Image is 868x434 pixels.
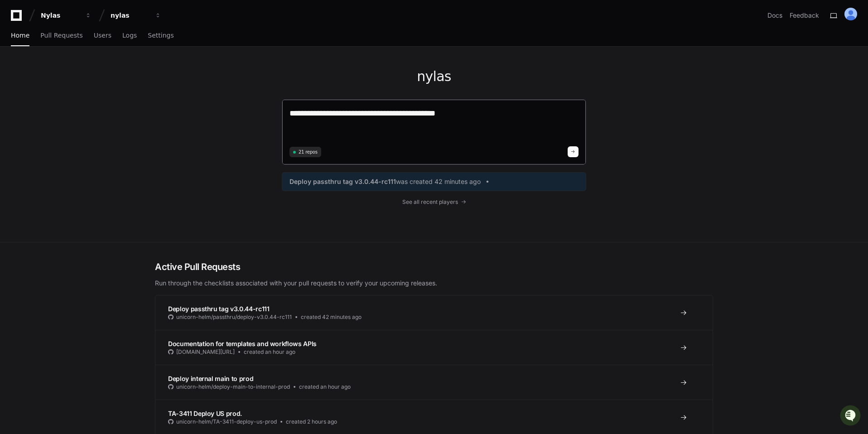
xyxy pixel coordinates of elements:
span: TA-3411 Deploy US prod. [168,410,242,417]
h1: nylas [282,68,586,85]
span: was created 42 minutes ago [396,177,481,186]
span: created an hour ago [299,383,351,391]
img: 1756235613930-3d25f9e4-fa56-45dd-b3ad-e072dfbd1548 [9,68,25,84]
a: Settings [148,25,174,46]
div: We're available if you need us! [31,77,115,84]
button: nylas [107,7,165,24]
a: Deploy internal main to produnicorn-helm/deploy-main-to-internal-prodcreated an hour ago [155,365,713,400]
p: Run through the checklists associated with your pull requests to verify your upcoming releases. [155,279,713,288]
span: Pull Requests [40,33,82,38]
div: nylas [111,11,149,20]
a: Powered byPylon [64,95,110,102]
span: Pylon [90,95,110,102]
span: [DOMAIN_NAME][URL] [176,348,235,356]
div: Nylas [41,11,80,20]
a: Users [94,25,111,46]
span: Deploy passthru tag v3.0.44-rc111 [168,305,269,313]
span: unicorn-helm/deploy-main-to-internal-prod [176,383,290,391]
span: 21 repos [299,149,318,155]
span: Home [11,33,29,38]
a: Deploy passthru tag v3.0.44-rc111was created 42 minutes ago [289,177,579,186]
a: Pull Requests [40,25,82,46]
button: Feedback [790,11,819,20]
a: Home [11,25,29,46]
div: Welcome [9,36,165,51]
h2: Active Pull Requests [155,260,713,273]
span: Settings [148,33,174,38]
iframe: Open customer support [839,404,863,429]
span: unicorn-helm/TA-3411-deploy-us-prod [176,418,277,425]
a: See all recent players [282,198,586,206]
span: Documentation for templates and workflows APIs [168,340,317,347]
span: Users [94,33,111,38]
button: Nylas [37,7,95,24]
span: See all recent players [402,198,458,206]
span: Deploy passthru tag v3.0.44-rc111 [289,177,396,186]
span: created an hour ago [244,348,295,356]
span: Logs [122,33,137,38]
button: Start new chat [154,70,165,81]
img: PlayerZero [9,9,27,27]
img: ALV-UjXdkCaxG7Ha6Z-zDHMTEPqXMlNFMnpHuOo2CVUViR2iaDDte_9HYgjrRZ0zHLyLySWwoP3Esd7mb4Ah-olhw-DLkFEvG... [844,8,857,20]
a: Documentation for templates and workflows APIs[DOMAIN_NAME][URL]created an hour ago [155,330,713,365]
div: Start new chat [31,68,149,77]
a: Docs [767,11,782,20]
span: unicorn-helm/passthru/deploy-v3.0.44-rc111 [176,313,292,321]
span: created 42 minutes ago [301,313,362,321]
a: Logs [122,25,137,46]
span: created 2 hours ago [286,418,337,425]
span: Deploy internal main to prod [168,375,253,382]
a: Deploy passthru tag v3.0.44-rc111unicorn-helm/passthru/deploy-v3.0.44-rc111created 42 minutes ago [155,295,713,330]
